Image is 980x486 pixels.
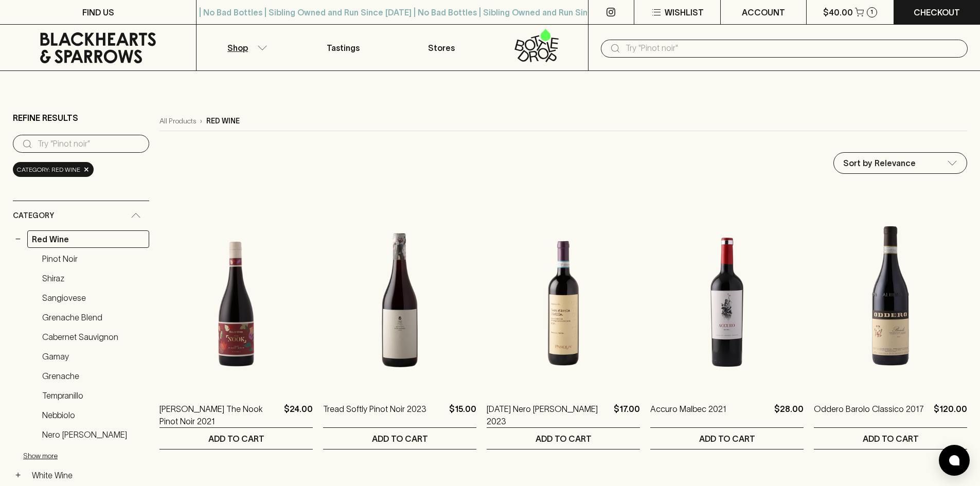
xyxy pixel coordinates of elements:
img: Pasqua Nero d'Avola 2023 [487,207,640,387]
div: Category [13,201,149,230]
a: [DATE] Nero [PERSON_NAME] 2023 [487,403,610,427]
a: Tempranillo [38,387,149,404]
p: $17.00 [614,403,640,427]
a: Oddero Barolo Classico 2017 [814,403,924,427]
button: + [13,470,23,480]
button: ADD TO CART [323,428,476,449]
p: ADD TO CART [208,433,264,445]
a: [PERSON_NAME] The Nook Pinot Noir 2021 [159,403,280,427]
a: Nero [PERSON_NAME] [38,426,149,443]
p: 1 [870,9,873,15]
p: $40.00 [823,6,853,19]
p: ADD TO CART [863,433,919,445]
div: Sort by Relevance [834,153,967,173]
a: Sangiovese [38,289,149,307]
a: Stores [393,25,490,70]
a: All Products [159,116,196,127]
p: › [200,116,202,127]
button: ADD TO CART [814,428,967,449]
button: Shop [197,25,294,70]
p: Refine Results [13,112,78,124]
button: − [13,234,23,244]
a: Shiraz [38,269,149,287]
p: $28.00 [774,403,804,427]
p: FIND US [82,6,114,19]
p: Wishlist [665,6,704,19]
p: Checkout [914,6,960,19]
a: Grenache Blend [38,309,149,326]
img: Oddero Barolo Classico 2017 [814,207,967,387]
button: ADD TO CART [650,428,804,449]
a: Tread Softly Pinot Noir 2023 [323,403,426,427]
p: ADD TO CART [372,433,428,445]
a: Tastings [294,25,392,70]
a: White Wine [27,466,149,484]
span: × [83,164,90,175]
a: Grenache [38,367,149,385]
button: Show more [23,445,158,466]
p: $120.00 [934,403,967,427]
p: Stores [428,42,455,54]
p: Shop [227,42,248,54]
p: ADD TO CART [536,433,592,445]
span: Category: red wine [17,165,80,175]
a: Nebbiolo [38,406,149,424]
img: Buller The Nook Pinot Noir 2021 [159,207,313,387]
p: red wine [206,116,240,127]
p: $15.00 [449,403,476,427]
a: Gamay [38,348,149,365]
p: ADD TO CART [699,433,755,445]
img: Accuro Malbec 2021 [650,207,804,387]
a: Accuro Malbec 2021 [650,403,726,427]
a: Cabernet Sauvignon [38,328,149,346]
input: Try “Pinot noir” [38,136,141,152]
button: ADD TO CART [159,428,313,449]
img: bubble-icon [949,455,959,465]
p: $24.00 [284,403,313,427]
button: ADD TO CART [487,428,640,449]
p: ACCOUNT [742,6,785,19]
p: Tastings [327,42,360,54]
input: Try "Pinot noir" [626,40,959,57]
p: Sort by Relevance [843,157,916,169]
a: Pinot Noir [38,250,149,267]
span: Category [13,209,54,222]
a: Red Wine [27,230,149,248]
img: Tread Softly Pinot Noir 2023 [323,207,476,387]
